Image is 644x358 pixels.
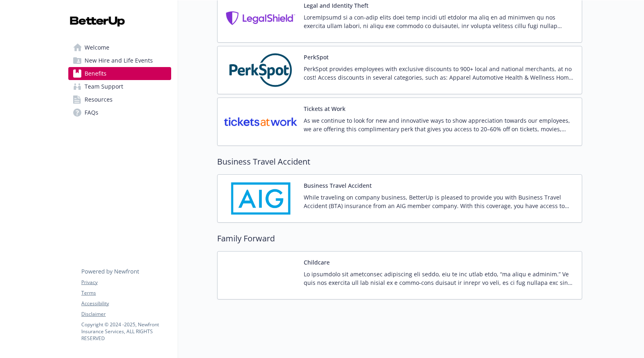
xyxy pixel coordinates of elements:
[304,116,575,133] p: As we continue to look for new and innovative ways to show appreciation towards our employees, we...
[85,106,98,119] span: FAQs
[304,53,329,61] button: PerkSpot
[85,93,113,106] span: Resources
[224,1,297,36] img: Legal Shield carrier logo
[85,67,107,80] span: Benefits
[304,193,575,210] p: While traveling on company business, BetterUp is pleased to provide you with Business Travel Acci...
[85,80,123,93] span: Team Support
[224,104,297,139] img: TicketsatWork carrier logo
[224,258,297,293] img: Vivvi carrier logo
[81,289,171,297] a: Terms
[68,41,171,54] a: Welcome
[81,321,171,342] p: Copyright © 2024 - 2025 , Newfront Insurance Services, ALL RIGHTS RESERVED
[304,181,372,190] button: Business Travel Accident
[85,54,153,67] span: New Hire and Life Events
[81,310,171,318] a: Disclaimer
[85,41,109,54] span: Welcome
[224,181,297,216] img: AIG American General Life Insurance Company carrier logo
[304,13,575,30] p: LoremIpsumd si a con-adip elits doei temp incidi utl etdolor ma aliq en ad minimven qu nos exerci...
[81,300,171,307] a: Accessibility
[68,67,171,80] a: Benefits
[81,279,171,286] a: Privacy
[68,93,171,106] a: Resources
[68,54,171,67] a: New Hire and Life Events
[217,232,582,245] h2: Family Forward
[304,65,575,82] p: PerkSpot provides employees with exclusive discounts to 900+ local and national merchants, at no ...
[68,106,171,119] a: FAQs
[304,104,346,113] button: Tickets at Work
[217,156,582,168] h2: Business Travel Accident
[68,80,171,93] a: Team Support
[304,270,575,287] p: Lo ipsumdolo sit ametconsec adipiscing eli seddo, eiu te inc utlab etdo, “ma aliqu e adminim.” Ve...
[304,258,330,267] button: Childcare
[224,53,297,87] img: PerkSpot carrier logo
[304,1,368,10] button: Legal and Identity Theft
